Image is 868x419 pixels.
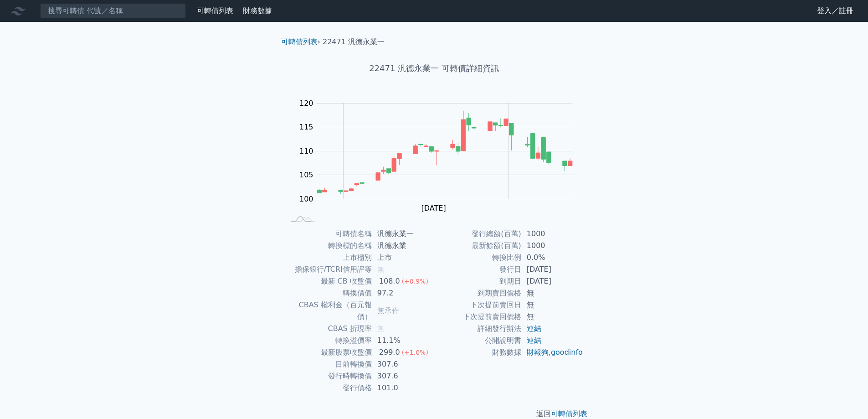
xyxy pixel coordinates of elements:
[285,323,372,335] td: CBAS 折現率
[521,275,584,287] td: [DATE]
[434,240,521,252] td: 最新餘額(百萬)
[372,382,434,394] td: 101.0
[285,275,372,287] td: 最新 CB 收盤價
[299,171,313,179] tspan: 105
[372,370,434,382] td: 307.6
[527,336,541,345] a: 連結
[285,382,372,394] td: 發行價格
[285,347,372,358] td: 最新股票收盤價
[197,6,233,15] a: 可轉債列表
[521,228,584,240] td: 1000
[377,347,402,358] div: 299.0
[299,195,313,203] tspan: 100
[402,349,428,356] span: (+1.0%)
[521,347,584,358] td: ,
[434,311,521,323] td: 下次提前賣回價格
[281,36,320,47] li: ›
[285,264,372,275] td: 擔保銀行/TCRI信用評等
[372,287,434,299] td: 97.2
[295,99,586,212] g: Chart
[521,287,584,299] td: 無
[285,299,372,323] td: CBAS 權利金（百元報價）
[377,265,385,274] span: 無
[299,99,313,108] tspan: 120
[377,275,402,287] div: 108.0
[527,324,541,333] a: 連結
[551,409,587,418] a: 可轉債列表
[521,264,584,275] td: [DATE]
[299,123,313,131] tspan: 115
[434,323,521,335] td: 詳細發行辦法
[434,264,521,275] td: 發行日
[434,347,521,358] td: 財務數據
[372,240,434,252] td: 汎德永業
[434,252,521,264] td: 轉換比例
[434,299,521,311] td: 下次提前賣回日
[285,240,372,252] td: 轉換標的名稱
[521,240,584,252] td: 1000
[434,275,521,287] td: 到期日
[285,228,372,240] td: 可轉債名稱
[299,147,313,155] tspan: 110
[372,228,434,240] td: 汎德永業一
[810,4,861,18] a: 登入／註冊
[285,370,372,382] td: 發行時轉換價
[521,311,584,323] td: 無
[521,252,584,264] td: 0.0%
[285,358,372,370] td: 目前轉換價
[421,204,446,212] tspan: [DATE]
[285,252,372,264] td: 上市櫃別
[40,3,186,19] input: 搜尋可轉債 代號／名稱
[372,335,434,347] td: 11.1%
[527,348,549,357] a: 財報狗
[402,278,428,285] span: (+0.9%)
[285,335,372,347] td: 轉換溢價率
[285,287,372,299] td: 轉換價值
[274,62,595,75] h1: 22471 汎德永業一 可轉債詳細資訊
[377,324,385,333] span: 無
[372,358,434,370] td: 307.6
[434,228,521,240] td: 發行總額(百萬)
[323,36,385,47] li: 22471 汎德永業一
[434,335,521,347] td: 公開說明書
[377,306,399,315] span: 無承作
[434,287,521,299] td: 到期賣回價格
[372,252,434,264] td: 上市
[243,6,272,15] a: 財務數據
[521,299,584,311] td: 無
[281,37,318,46] a: 可轉債列表
[551,348,583,357] a: goodinfo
